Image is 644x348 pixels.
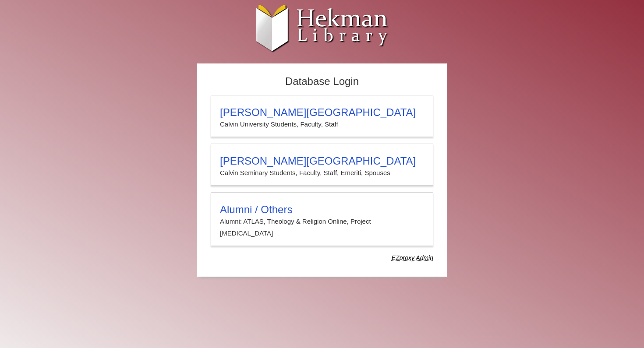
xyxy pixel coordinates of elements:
[211,144,433,186] a: [PERSON_NAME][GEOGRAPHIC_DATA]Calvin Seminary Students, Faculty, Staff, Emeriti, Spouses
[206,73,438,91] h2: Database Login
[220,119,424,130] p: Calvin University Students, Faculty, Staff
[392,254,433,261] dfn: Use Alumni login
[220,204,424,216] h3: Alumni / Others
[220,204,424,239] summary: Alumni / OthersAlumni: ATLAS, Theology & Religion Online, Project [MEDICAL_DATA]
[220,155,424,167] h3: [PERSON_NAME][GEOGRAPHIC_DATA]
[211,95,433,137] a: [PERSON_NAME][GEOGRAPHIC_DATA]Calvin University Students, Faculty, Staff
[220,106,424,119] h3: [PERSON_NAME][GEOGRAPHIC_DATA]
[220,167,424,179] p: Calvin Seminary Students, Faculty, Staff, Emeriti, Spouses
[220,216,424,239] p: Alumni: ATLAS, Theology & Religion Online, Project [MEDICAL_DATA]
